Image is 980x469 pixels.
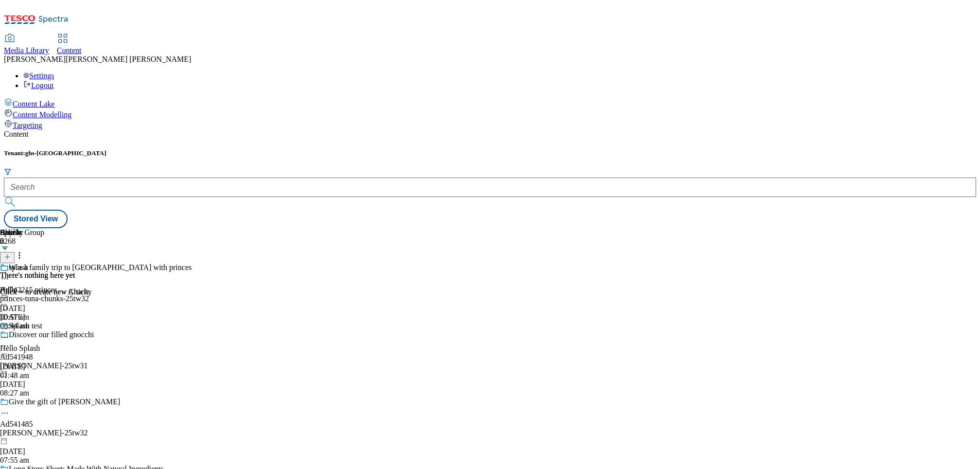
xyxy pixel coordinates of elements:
svg: Search Filters [4,168,12,176]
a: Content Lake [4,98,976,108]
button: Stored View [4,210,68,228]
div: Discover our filled gnocchi [9,330,94,339]
span: Content [57,46,82,54]
span: Targeting [13,121,42,129]
h5: Tenant: [4,149,976,157]
span: [PERSON_NAME] [PERSON_NAME] [66,55,191,63]
div: Win a family trip to [GEOGRAPHIC_DATA] with princes [9,263,192,272]
div: Splash test [9,322,42,330]
span: Content Modelling [13,110,71,119]
div: Give the gift of [PERSON_NAME] [9,397,120,406]
span: [PERSON_NAME] [4,55,66,63]
div: Content [4,130,976,139]
span: Content Lake [13,100,55,108]
a: Logout [23,81,53,90]
span: ghs-[GEOGRAPHIC_DATA] [25,149,106,157]
a: Media Library [4,35,49,55]
a: Content Modelling [4,108,976,119]
a: Targeting [4,119,976,130]
span: Media Library [4,46,49,54]
a: Settings [23,72,54,80]
a: Content [57,35,82,55]
input: Search [4,178,976,197]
